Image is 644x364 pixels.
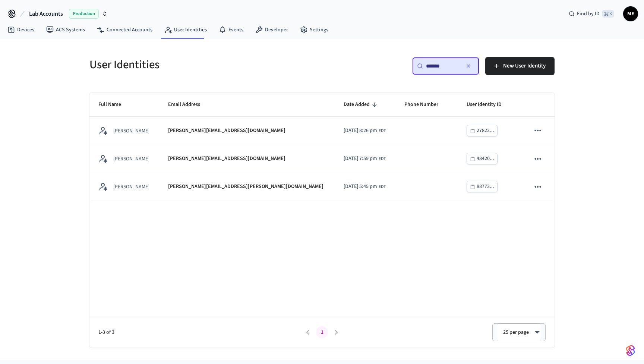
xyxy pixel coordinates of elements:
[98,99,131,110] span: Full Name
[249,23,294,37] a: Developer
[168,127,285,135] p: [PERSON_NAME][EMAIL_ADDRESS][DOMAIN_NAME]
[113,155,149,163] p: [PERSON_NAME]
[89,93,555,201] table: sticky table
[477,126,494,135] div: 27822...
[113,183,149,191] p: [PERSON_NAME]
[344,155,377,163] span: [DATE] 7:59 pm
[344,99,379,110] span: Date Added
[379,156,386,162] span: EDT
[602,10,614,18] span: ⌘ K
[379,183,386,190] span: EDT
[344,127,377,135] span: [DATE] 8:26 pm
[467,181,498,192] button: 88773...
[477,154,494,163] div: 48420...
[168,155,285,163] p: [PERSON_NAME][EMAIL_ADDRESS][DOMAIN_NAME]
[467,99,511,110] span: User Identity ID
[404,99,448,110] span: Phone Number
[158,23,213,37] a: User Identities
[577,10,600,18] span: Find by ID
[624,7,637,21] span: ME
[113,127,149,135] p: [PERSON_NAME]
[467,153,498,164] button: 48420...
[344,183,377,191] span: [DATE] 5:45 pm
[91,23,158,37] a: Connected Accounts
[29,9,63,18] span: Lab Accounts
[40,23,91,37] a: ACS Systems
[168,99,210,110] span: Email Address
[294,23,334,37] a: Settings
[497,323,541,341] div: 25 per page
[485,57,555,75] button: New User Identity
[89,57,318,72] h5: User Identities
[1,23,40,37] a: Devices
[626,345,635,357] img: SeamLogoGradient.69752ec5.svg
[563,7,620,21] div: Find by ID⌘ K
[344,127,386,135] div: America/New_York
[301,326,343,338] nav: pagination navigation
[344,183,386,191] div: America/New_York
[69,9,99,19] span: Production
[213,23,249,37] a: Events
[379,128,386,134] span: EDT
[344,155,386,163] div: America/New_York
[168,183,323,191] p: [PERSON_NAME][EMAIL_ADDRESS][PERSON_NAME][DOMAIN_NAME]
[477,182,494,191] div: 88773...
[467,125,498,136] button: 27822...
[503,61,546,71] span: New User Identity
[316,326,328,338] button: page 1
[98,329,301,336] span: 1-3 of 3
[623,6,638,21] button: ME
